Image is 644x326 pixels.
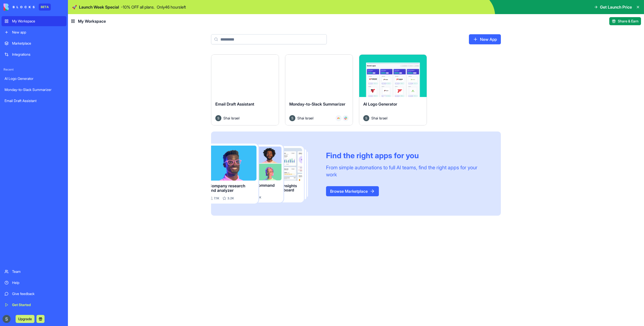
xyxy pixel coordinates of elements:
[297,115,313,121] span: Shai Israel
[12,280,63,285] div: Help
[5,98,63,103] div: Email Draft Assistant
[12,41,63,46] div: Marketplace
[4,4,35,11] img: logo
[12,302,63,307] div: Get Started
[215,102,254,107] span: Email Draft Assistant
[16,316,34,321] a: Upgrade
[12,30,63,35] div: New app
[211,144,318,204] img: Frame_181_egmpey.png
[371,115,387,121] span: Shai Israel
[12,269,63,274] div: Team
[12,52,63,57] div: Integrations
[72,4,77,10] span: 🚀
[289,115,295,121] img: Avatar
[2,49,66,59] a: Integrations
[609,17,641,25] button: Share & Earn
[363,115,369,121] img: Avatar
[211,54,279,125] a: Email Draft AssistantAvatarShai Israel
[157,4,186,10] p: Only 46 hours left
[359,54,427,125] a: AI Logo GeneratorAvatarShai Israel
[16,315,34,323] button: Upgrade
[285,54,353,125] a: Monday-to-Slack SummarizerAvatarShai Israel
[337,117,340,120] img: Monday_mgmdm1.svg
[4,4,51,11] a: BETA
[344,117,347,120] img: Slack_i955cf.svg
[2,27,66,37] a: New app
[2,85,66,95] a: Monday-to-Slack Summarizer
[326,164,489,178] div: From simple automations to full AI teams, find the right apps for your work
[79,4,119,10] span: Launch Week Special
[363,102,397,107] span: AI Logo Generator
[326,151,489,160] div: Find the right apps for you
[2,38,66,48] a: Marketplace
[5,87,63,92] div: Monday-to-Slack Summarizer
[618,19,638,24] span: Share & Earn
[2,96,66,106] a: Email Draft Assistant
[2,278,66,288] a: Help
[2,68,66,72] span: Recent
[326,186,379,196] a: Browse Marketplace
[12,291,63,296] div: Give feedback
[223,115,239,121] span: Shai Israel
[469,34,501,44] a: New App
[289,102,345,107] span: Monday-to-Slack Summarizer
[2,16,66,26] a: My Workspace
[121,4,155,10] p: - 10 % OFF all plans.
[215,115,221,121] img: Avatar
[12,19,63,24] div: My Workspace
[3,315,11,323] img: ACg8ocJGqfVWtMBWPezF9f-b4CaRhGMPzi1MaKTJyzRwaDj6xG9QMw=s96-c
[5,76,63,81] div: AI Logo Generator
[2,289,66,299] a: Give feedback
[78,18,106,24] span: My Workspace
[600,4,632,10] span: Get Launch Price
[2,267,66,277] a: Team
[2,74,66,84] a: AI Logo Generator
[39,4,51,11] div: BETA
[2,300,66,310] a: Get Started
